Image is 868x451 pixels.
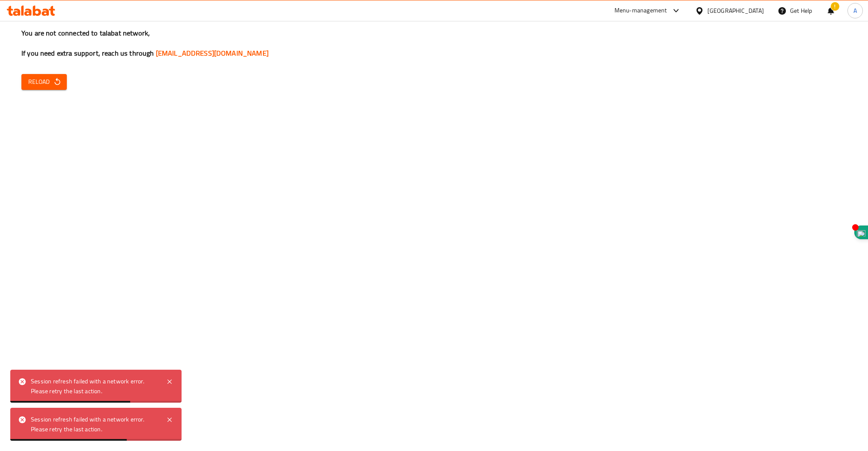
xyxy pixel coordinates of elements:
span: A [853,6,857,15]
a: [EMAIL_ADDRESS][DOMAIN_NAME] [156,47,268,59]
span: Reload [28,77,60,87]
div: Session refresh failed with a network error. Please retry the last action. [31,415,158,434]
div: Menu-management [614,6,667,16]
div: [GEOGRAPHIC_DATA] [707,6,764,15]
h3: You are not connected to talabat network, If you need extra support, reach us through [21,28,847,58]
div: Session refresh failed with a network error. Please retry the last action. [31,377,158,396]
button: Reload [21,74,67,90]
